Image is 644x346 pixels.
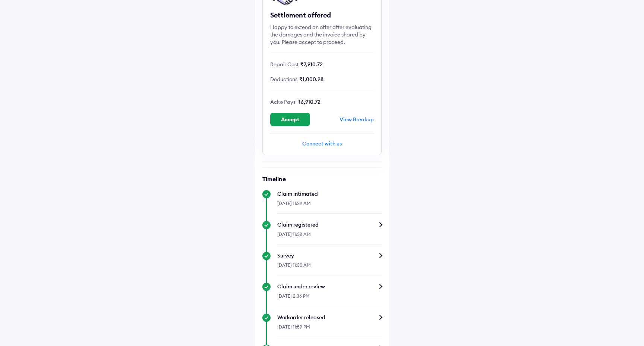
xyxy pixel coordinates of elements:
[262,175,382,183] h6: Timeline
[277,314,382,321] div: Workorder released
[299,76,323,83] span: ₹1,000.28
[277,252,382,259] div: Survey
[277,198,382,214] div: [DATE] 11:32 AM
[277,259,382,275] div: [DATE] 11:30 AM
[270,113,310,126] button: Accept
[277,321,382,337] div: [DATE] 11:59 PM
[300,61,323,68] span: ₹7,910.72
[270,61,299,68] span: Repair Cost
[270,76,297,83] span: Deductions
[277,290,382,306] div: [DATE] 2:36 PM
[277,221,382,228] div: Claim registered
[340,116,374,123] div: View Breakup
[270,23,374,46] div: Happy to extend an offer after evaluating the damages and the invoice shared by you. Please accep...
[277,283,382,290] div: Claim under review
[277,228,382,244] div: [DATE] 11:32 AM
[297,99,321,105] span: ₹6,910.72
[277,190,382,198] div: Claim intimated
[270,11,374,20] div: Settlement offered
[270,99,296,105] span: Acko Pays
[270,140,374,147] div: Connect with us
